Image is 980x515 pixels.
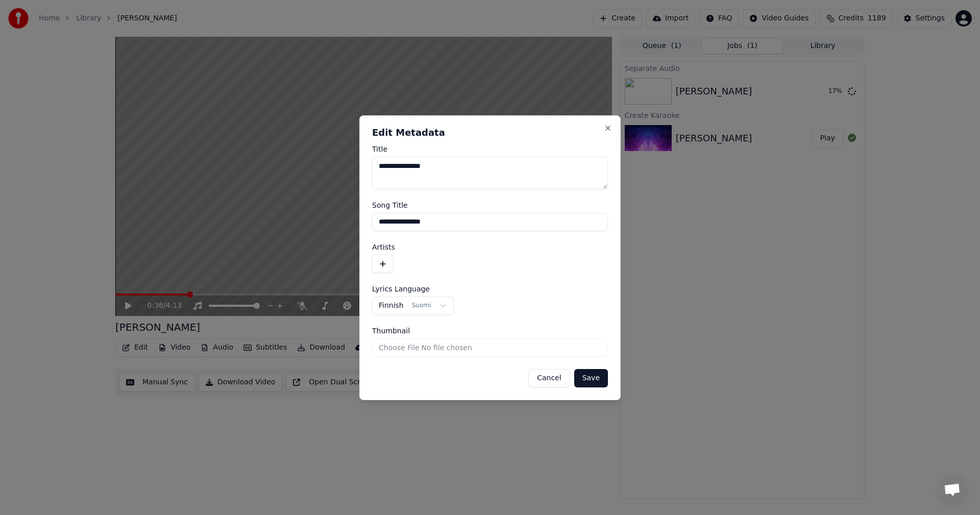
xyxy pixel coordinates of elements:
[372,285,430,292] span: Lyrics Language
[372,202,608,209] label: Song Title
[372,145,608,153] label: Title
[372,327,410,334] span: Thumbnail
[372,128,608,137] h2: Edit Metadata
[372,243,608,251] label: Artists
[528,369,570,387] button: Cancel
[574,369,608,387] button: Save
